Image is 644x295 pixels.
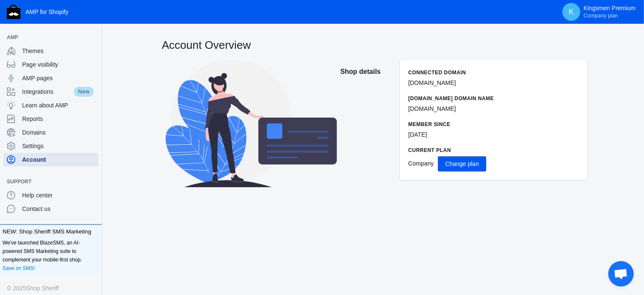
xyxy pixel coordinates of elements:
span: Page visibility [22,60,95,69]
span: Account [22,155,95,164]
span: K [567,8,576,16]
a: Contact us [3,202,98,216]
div: Open chat [608,261,634,287]
a: Themes [3,44,98,58]
h2: Shop details [340,60,392,84]
span: Settings [22,142,95,150]
span: AMP pages [22,74,95,82]
span: Reports [22,115,95,123]
a: Page visibility [3,58,98,71]
span: AMP [7,33,86,42]
span: Domains [22,128,95,137]
span: Company [409,160,434,167]
button: Add a sales channel [86,180,100,183]
a: Account [3,153,98,166]
a: Settings [3,139,98,153]
span: New [73,86,95,98]
h6: Member since [409,120,579,129]
p: [DATE] [409,130,579,139]
h6: [DOMAIN_NAME] domain name [409,94,579,103]
a: Domains [3,126,98,139]
img: Shop Sheriff Logo [7,5,20,19]
span: Company plan [584,12,618,19]
p: [DOMAIN_NAME] [409,104,579,113]
p: [DOMAIN_NAME] [409,79,579,87]
p: Kingsmen Premium [584,5,635,19]
h6: Current Plan [409,146,579,155]
span: Support [7,177,86,186]
span: Help center [22,191,95,199]
a: IntegrationsNew [3,85,98,98]
h6: Connected domain [409,68,579,77]
span: Learn about AMP [22,101,95,110]
span: AMP for Shopify [26,8,68,15]
span: Themes [22,47,95,55]
span: Contact us [22,205,95,213]
h2: Account Overview [162,37,587,53]
button: Change plan [438,156,486,171]
span: Change plan [445,160,479,167]
a: AMP pages [3,71,98,85]
span: Integrations [22,87,73,96]
a: Reports [3,112,98,126]
button: Add a sales channel [86,36,100,39]
a: Learn about AMP [3,98,98,112]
